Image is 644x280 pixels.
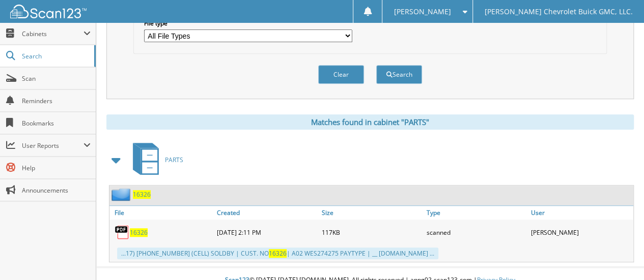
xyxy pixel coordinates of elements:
span: [PERSON_NAME] [394,9,451,15]
label: File type [144,19,352,27]
div: Matches found in cabinet "PARTS" [106,114,634,130]
a: Size [319,206,424,220]
span: Cabinets [22,29,83,38]
div: ...17) [PHONE_NUMBER] (CELL) SOLDBY | CUST. NO | A02 WES274275 PAYTYPE | __ [DOMAIN_NAME] ... [117,247,438,259]
button: Search [376,65,422,84]
a: Type [424,206,528,220]
span: Bookmarks [22,119,91,128]
a: 16326 [133,190,151,199]
img: scan123-logo-white.svg [10,5,87,18]
div: scanned [424,222,528,242]
span: [PERSON_NAME] Chevrolet Buick GMC, LLC. [484,9,632,15]
span: User Reports [22,141,83,150]
span: Search [22,52,89,60]
div: 117KB [319,222,424,242]
img: PDF.png [115,225,130,240]
a: User [528,206,633,220]
img: folder2.png [111,188,133,201]
span: Announcements [22,186,91,195]
div: [DATE] 2:11 PM [214,222,319,242]
button: Clear [318,65,364,84]
span: Reminders [22,97,91,105]
a: Created [214,206,319,220]
span: 16326 [269,249,287,258]
span: Help [22,164,91,172]
a: 16326 [130,228,148,237]
span: PARTS [165,155,183,164]
div: [PERSON_NAME] [528,222,633,242]
span: Scan [22,74,91,83]
iframe: Chat Widget [593,231,644,280]
a: PARTS [127,140,183,180]
a: File [109,206,214,220]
